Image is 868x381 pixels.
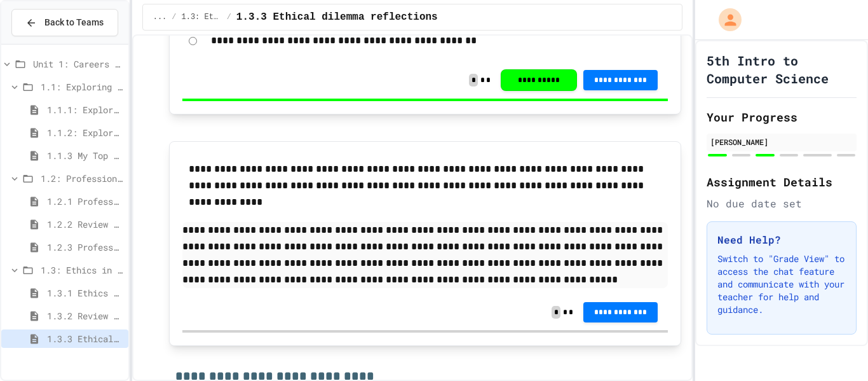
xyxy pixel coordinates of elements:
h2: Your Progress [707,108,857,126]
h1: 5th Intro to Computer Science [707,52,857,87]
span: 1.2: Professional Communication [41,172,123,185]
button: Back to Teams [11,9,118,36]
span: 1.2.2 Review - Professional Communication [47,218,123,231]
span: 1.3.1 Ethics in Computer Science [47,286,123,300]
span: 1.1: Exploring CS Careers [41,80,123,94]
span: 1.1.3 My Top 3 CS Careers! [47,149,123,162]
span: 1.1.2: Exploring CS Careers - Review [47,126,123,139]
span: Unit 1: Careers & Professionalism [33,57,123,71]
h2: Assignment Details [707,173,857,191]
span: 1.2.1 Professional Communication [47,195,123,208]
span: 1.1.1: Exploring CS Careers [47,103,123,116]
div: My Account [705,5,745,34]
span: / [227,12,231,22]
span: 1.3.2 Review - Ethics in Computer Science [47,309,123,322]
span: ... [153,12,167,22]
span: 1.3.3 Ethical dilemma reflections [47,332,123,345]
p: Switch to "Grade View" to access the chat feature and communicate with your teacher for help and ... [717,253,846,316]
span: 1.3.3 Ethical dilemma reflections [236,10,438,25]
span: 1.3: Ethics in Computing [41,263,123,277]
span: 1.3: Ethics in Computing [182,12,222,22]
div: No due date set [707,196,857,211]
div: [PERSON_NAME] [710,136,853,148]
span: / [172,12,176,22]
span: Back to Teams [44,16,104,29]
h3: Need Help? [717,232,846,247]
span: 1.2.3 Professional Communication Challenge [47,240,123,254]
